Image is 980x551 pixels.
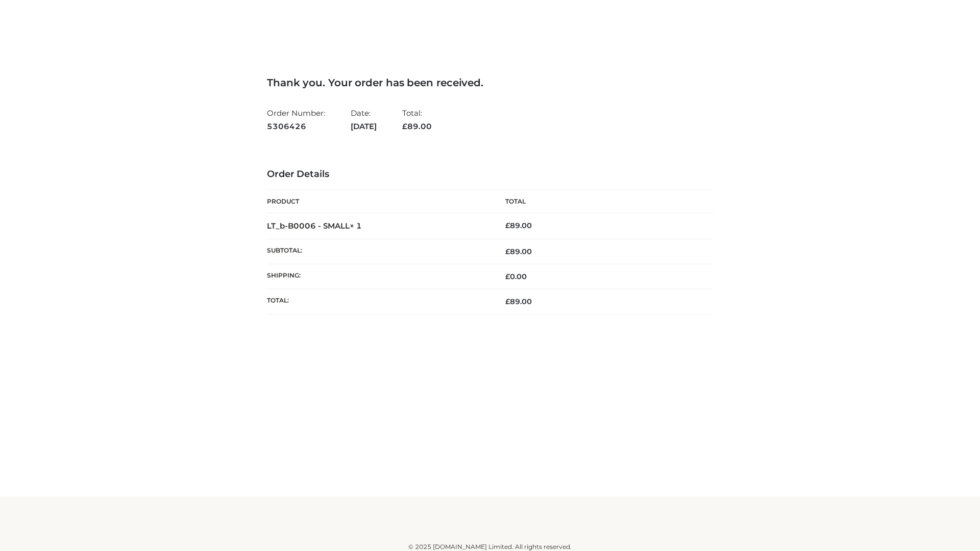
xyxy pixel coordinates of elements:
[505,272,510,281] span: £
[402,121,407,131] span: £
[505,272,527,281] bdi: 0.00
[505,221,510,230] span: £
[505,247,510,256] span: £
[267,289,490,314] th: Total:
[505,247,532,256] span: 89.00
[402,121,432,131] span: 89.00
[505,297,532,306] span: 89.00
[267,169,713,180] h3: Order Details
[267,77,713,89] h3: Thank you. Your order has been received.
[267,104,325,135] li: Order Number:
[267,239,490,264] th: Subtotal:
[402,104,432,135] li: Total:
[267,264,490,289] th: Shipping:
[267,221,362,231] strong: LT_b-B0006 - SMALL
[351,120,377,133] strong: [DATE]
[267,190,490,213] th: Product
[350,221,362,231] strong: × 1
[351,104,377,135] li: Date:
[505,297,510,306] span: £
[267,120,325,133] strong: 5306426
[490,190,713,213] th: Total
[505,221,532,230] bdi: 89.00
